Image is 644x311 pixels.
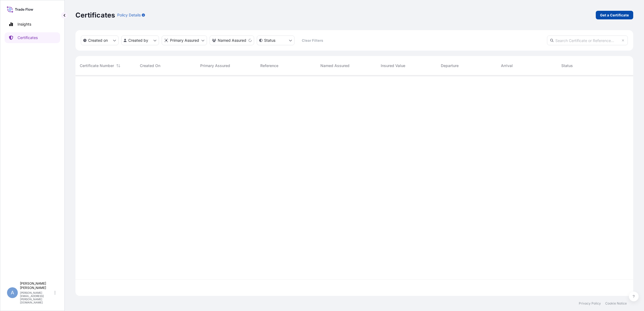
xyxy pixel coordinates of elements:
span: Certificate Number [80,63,114,68]
a: Privacy Policy [579,301,601,306]
span: Arrival [501,63,513,68]
button: Clear Filters [297,36,327,45]
span: Insured Value [381,63,405,68]
span: Primary Assured [200,63,230,68]
span: Departure [441,63,459,68]
a: Cookie Notice [605,301,627,306]
p: Created by [128,38,148,43]
button: createdOn Filter options [81,36,119,45]
button: cargoOwner Filter options [210,36,254,45]
a: Certificates [5,32,60,43]
p: Created on [88,38,108,43]
p: Policy Details [117,12,141,18]
input: Search Certificate or Reference... [547,36,628,45]
button: certificateStatus Filter options [257,36,295,45]
p: Clear Filters [302,38,323,43]
p: Named Assured [218,38,246,43]
span: Named Assured [320,63,349,68]
p: [PERSON_NAME] [PERSON_NAME] [20,281,53,290]
p: Status [264,38,275,43]
p: Certificates [75,11,115,19]
span: Status [561,63,573,68]
button: createdBy Filter options [121,36,159,45]
p: [PERSON_NAME][EMAIL_ADDRESS][PERSON_NAME][DOMAIN_NAME] [20,291,53,304]
button: Sort [115,62,122,69]
span: Created On [140,63,160,68]
span: A [11,290,14,295]
a: Get a Certificate [596,11,633,19]
a: Insights [5,19,60,30]
button: distributor Filter options [162,36,207,45]
p: Insights [18,22,31,27]
p: Get a Certificate [600,12,629,18]
span: Reference [260,63,278,68]
p: Certificates [18,35,38,40]
p: Primary Assured [170,38,199,43]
